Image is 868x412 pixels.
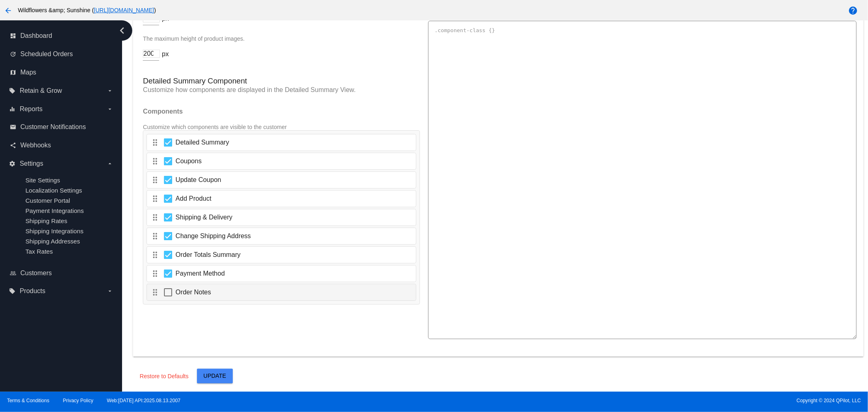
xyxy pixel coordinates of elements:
[10,142,16,149] i: share
[133,369,195,384] button: Restore to Defaults
[107,398,181,403] a: Web:[DATE] API:2025.08.13.2007
[203,373,226,379] span: Update
[25,187,82,194] a: Localization Settings
[162,50,169,57] span: px
[7,398,49,403] a: Terms & Conditions
[150,194,160,204] mat-icon: drag_indicator
[20,123,86,131] span: Customer Notifications
[10,69,16,76] i: map
[150,250,160,260] mat-icon: drag_indicator
[175,269,225,278] span: Payment Method
[150,287,160,297] mat-icon: drag_indicator
[848,6,858,15] mat-icon: help
[25,177,60,184] a: Site Settings
[20,287,45,295] span: Products
[63,398,94,403] a: Privacy Policy
[20,32,52,39] span: Dashboard
[20,87,62,94] span: Retain & Grow
[143,124,420,130] p: Customize which components are visible to the customer
[140,373,188,379] span: Restore to Defaults
[10,270,16,276] i: people_outline
[9,88,15,94] i: local_offer
[107,288,113,294] i: arrow_drop_down
[25,197,70,204] a: Customer Portal
[25,248,53,255] a: Tax Rates
[175,231,251,241] span: Change Shipping Address
[150,138,160,147] mat-icon: drag_indicator
[107,160,113,167] i: arrow_drop_down
[150,175,160,185] mat-icon: drag_indicator
[107,106,113,112] i: arrow_drop_down
[150,231,160,241] mat-icon: drag_indicator
[20,105,42,113] span: Reports
[25,217,67,224] a: Shipping Rates
[94,7,154,13] a: [URL][DOMAIN_NAME]
[25,238,80,245] a: Shipping Addresses
[197,369,233,384] button: Update
[175,138,229,147] span: Detailed Summary
[143,108,420,115] h4: Components
[20,160,43,167] span: Settings
[20,270,52,277] span: Customers
[175,194,211,204] span: Add Product
[175,287,211,297] span: Order Notes
[10,48,113,61] a: update Scheduled Orders
[9,160,15,167] i: settings
[10,139,113,152] a: share Webhooks
[10,33,16,39] i: dashboard
[150,213,160,222] mat-icon: drag_indicator
[10,29,113,42] a: dashboard Dashboard
[9,106,15,112] i: equalizer
[20,142,51,149] span: Webhooks
[175,156,201,166] span: Coupons
[10,124,16,130] i: email
[143,77,420,85] h3: Detailed Summary Component
[10,51,16,57] i: update
[18,7,156,13] span: Wildflowers &amp; Sunshine ( )
[175,175,221,185] span: Update Coupon
[20,69,36,76] span: Maps
[20,50,73,58] span: Scheduled Orders
[9,288,15,294] i: local_offer
[3,6,13,15] mat-icon: arrow_back
[175,213,232,222] span: Shipping & Delivery
[441,398,861,403] span: Copyright © 2024 QPilot, LLC
[116,24,129,37] i: chevron_left
[10,267,113,280] a: people_outline Customers
[25,228,83,234] a: Shipping Integrations
[143,86,420,94] p: Customize how components are displayed in the Detailed Summary View.
[25,207,84,214] a: Payment Integrations
[143,35,420,42] p: The maximum height of product images.
[150,156,160,166] mat-icon: drag_indicator
[10,66,113,79] a: map Maps
[107,88,113,94] i: arrow_drop_down
[150,269,160,278] mat-icon: drag_indicator
[175,250,241,260] span: Order Totals Summary
[10,121,113,134] a: email Customer Notifications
